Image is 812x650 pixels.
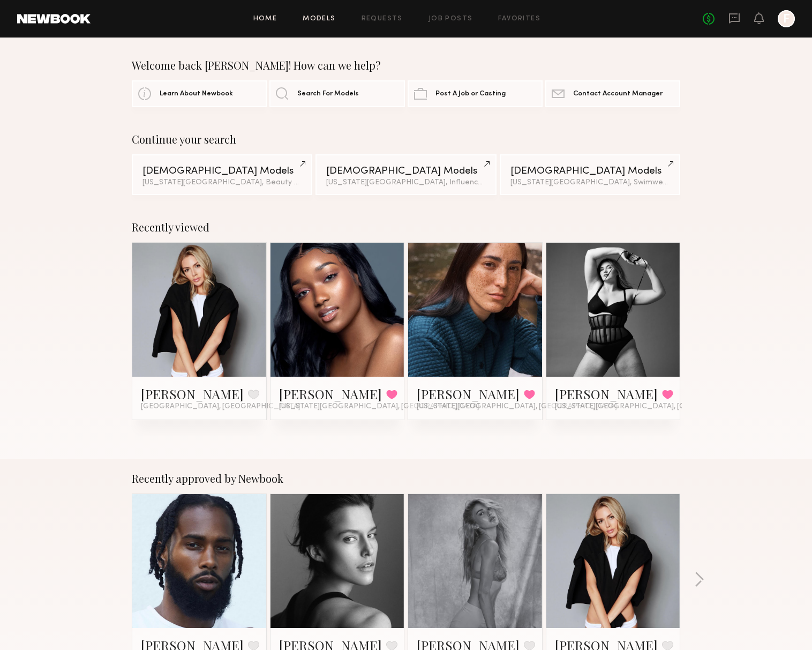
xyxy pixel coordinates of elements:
[417,385,520,402] a: [PERSON_NAME]
[297,91,359,98] span: Search For Models
[500,154,680,195] a: [DEMOGRAPHIC_DATA] Models[US_STATE][GEOGRAPHIC_DATA], Swimwear category
[279,402,479,411] span: [US_STATE][GEOGRAPHIC_DATA], [GEOGRAPHIC_DATA]
[142,166,302,176] div: [DEMOGRAPHIC_DATA] Models
[132,154,312,195] a: [DEMOGRAPHIC_DATA] Models[US_STATE][GEOGRAPHIC_DATA], Beauty category
[435,91,506,98] span: Post A Job or Casting
[269,80,404,107] a: Search For Models
[428,16,473,23] a: Job Posts
[132,472,680,485] div: Recently approved by Newbook
[326,179,485,186] div: [US_STATE][GEOGRAPHIC_DATA], Influencer category
[132,59,680,72] div: Welcome back [PERSON_NAME]! How can we help?
[778,10,795,27] a: F
[132,80,267,107] a: Learn About Newbook
[545,80,680,107] a: Contact Account Manager
[326,166,485,176] div: [DEMOGRAPHIC_DATA] Models
[362,16,403,23] a: Requests
[510,166,670,176] div: [DEMOGRAPHIC_DATA] Models
[160,91,233,98] span: Learn About Newbook
[510,179,670,186] div: [US_STATE][GEOGRAPHIC_DATA], Swimwear category
[555,402,755,411] span: [US_STATE][GEOGRAPHIC_DATA], [GEOGRAPHIC_DATA]
[417,402,617,411] span: [US_STATE][GEOGRAPHIC_DATA], [GEOGRAPHIC_DATA]
[555,385,658,402] a: [PERSON_NAME]
[141,402,300,411] span: [GEOGRAPHIC_DATA], [GEOGRAPHIC_DATA]
[132,133,680,146] div: Continue your search
[408,80,543,107] a: Post A Job or Casting
[142,179,302,186] div: [US_STATE][GEOGRAPHIC_DATA], Beauty category
[132,221,680,234] div: Recently viewed
[279,385,382,402] a: [PERSON_NAME]
[498,16,540,23] a: Favorites
[253,16,277,23] a: Home
[573,91,663,98] span: Contact Account Manager
[303,16,335,23] a: Models
[315,154,496,195] a: [DEMOGRAPHIC_DATA] Models[US_STATE][GEOGRAPHIC_DATA], Influencer category
[141,385,244,402] a: [PERSON_NAME]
